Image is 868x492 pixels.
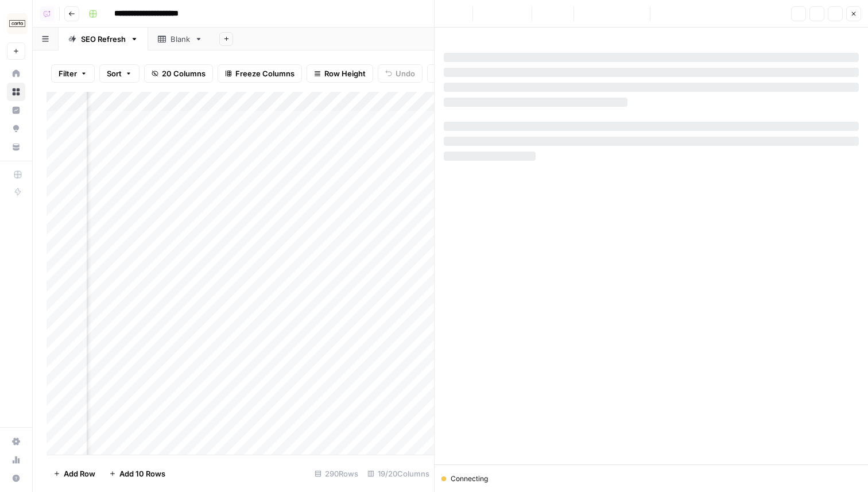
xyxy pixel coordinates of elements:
span: Add 10 Rows [119,468,165,479]
a: SEO Refresh [59,28,148,51]
a: Home [7,64,25,83]
div: Connecting [441,474,861,484]
a: Insights [7,101,25,119]
span: Undo [396,68,415,79]
div: 290 Rows [310,464,363,483]
button: Row Height [307,64,373,83]
img: Carta Logo [7,13,28,34]
a: Settings [7,432,25,451]
span: Freeze Columns [235,68,294,79]
a: Opportunities [7,119,25,138]
button: Add Row [46,464,102,483]
div: Blank [170,33,190,45]
a: Blank [148,28,212,51]
span: Sort [107,68,122,79]
a: Usage [7,451,25,469]
div: 19/20 Columns [363,464,434,483]
button: Sort [99,64,139,83]
button: 20 Columns [144,64,213,83]
span: 20 Columns [162,68,206,79]
span: Row Height [324,68,366,79]
button: Add 10 Rows [102,464,172,483]
span: Add Row [64,468,95,479]
button: Filter [51,64,95,83]
span: Filter [59,68,77,79]
button: Workspace: Carta [7,9,25,38]
div: SEO Refresh [81,33,126,45]
button: Help + Support [7,469,25,487]
button: Freeze Columns [218,64,302,83]
button: Undo [378,64,423,83]
a: Your Data [7,138,25,156]
a: Browse [7,83,25,101]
